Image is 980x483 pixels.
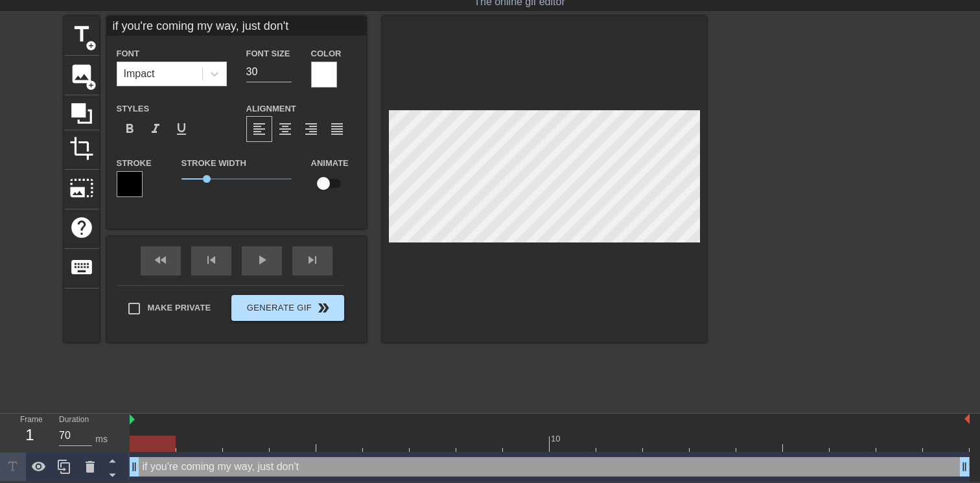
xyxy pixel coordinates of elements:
[251,121,267,137] span: format_align_left
[117,157,152,170] label: Stroke
[117,47,139,60] label: Font
[69,136,94,161] span: crop
[59,416,89,424] label: Duration
[277,121,293,137] span: format_align_center
[20,423,40,447] div: 1
[204,252,219,268] span: skip_previous
[95,432,108,446] div: ms
[69,176,94,200] span: photo_size_select_large
[329,121,345,137] span: format_align_justify
[148,301,211,314] span: Make Private
[69,62,94,86] span: image
[86,40,97,51] span: add_circle
[122,121,137,137] span: format_bold
[128,460,141,473] span: drag_handle
[69,215,94,240] span: help
[237,300,338,316] span: Generate Gif
[964,414,970,424] img: bound-end.png
[311,47,342,60] label: Color
[958,460,971,473] span: drag_handle
[246,47,290,60] label: Font Size
[69,255,94,279] span: keyboard
[305,252,320,268] span: skip_next
[316,300,331,316] span: double_arrow
[124,66,155,82] div: Impact
[10,414,49,451] div: Frame
[231,295,344,321] button: Generate Gif
[117,102,150,115] label: Styles
[311,157,349,170] label: Animate
[551,432,563,445] div: 10
[86,80,97,91] span: add_circle
[254,252,270,268] span: play_arrow
[153,252,169,268] span: fast_rewind
[303,121,319,137] span: format_align_right
[174,121,189,137] span: format_underline
[246,102,296,115] label: Alignment
[69,22,94,47] span: title
[148,121,163,137] span: format_italic
[181,157,246,170] label: Stroke Width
